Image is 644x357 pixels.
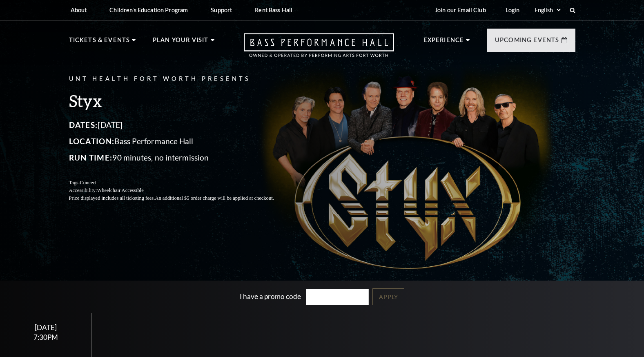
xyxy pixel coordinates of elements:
span: Concert [80,180,96,185]
p: Children's Education Program [109,7,188,13]
span: An additional $5 order charge will be applied at checkout. [155,195,274,201]
p: Accessibility: [69,187,294,194]
p: 90 minutes, no intermission [69,151,294,164]
p: Tags: [69,179,294,187]
p: Experience [423,35,464,50]
span: Run Time: [69,153,113,162]
p: About [71,7,87,13]
p: Tickets & Events [69,35,130,50]
span: Location: [69,136,115,146]
p: [DATE] [69,118,294,132]
p: Plan Your Visit [153,35,209,50]
p: UNT Health Fort Worth Presents [69,74,294,84]
p: Price displayed includes all ticketing fees. [69,194,294,202]
p: Rent Bass Hall [255,7,292,13]
div: 7:30PM [10,334,82,341]
span: Wheelchair Accessible [97,187,143,193]
h3: Styx [69,90,294,111]
p: Upcoming Events [495,35,559,50]
div: [DATE] [10,323,82,332]
span: Dates: [69,120,98,129]
select: Select: [533,6,562,14]
p: Support [211,7,232,13]
label: I have a promo code [240,292,301,300]
p: Bass Performance Hall [69,135,294,148]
